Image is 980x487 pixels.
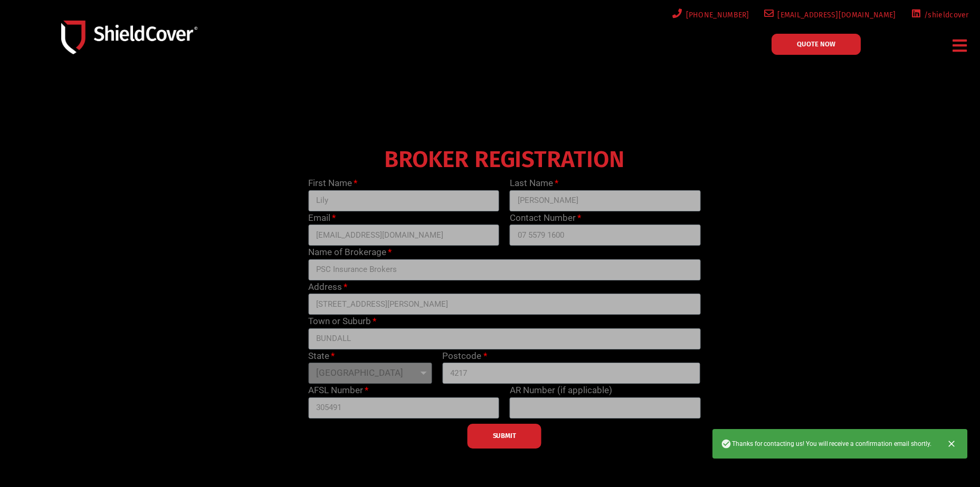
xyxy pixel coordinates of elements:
[442,349,487,363] label: Postcode
[308,177,357,190] label: First Name
[510,177,558,190] label: Last Name
[308,384,368,397] label: AFSL Number
[670,8,749,22] a: [PHONE_NUMBER]
[303,153,706,166] h4: BROKER REGISTRATION
[774,8,896,22] span: [EMAIL_ADDRESS][DOMAIN_NAME]
[510,211,581,225] label: Contact Number
[510,384,612,397] label: AR Number (if applicable)
[920,8,969,22] span: /shieldcover
[797,41,835,47] span: QUOTE NOW
[949,33,972,58] div: Menu Toggle
[308,211,336,225] label: Email
[308,246,392,259] label: Name of Brokerage
[61,21,197,54] img: Shield-Cover-Underwriting-Australia-logo-full
[940,432,963,455] button: Close
[909,8,969,22] a: /shieldcover
[772,34,861,55] a: QUOTE NOW
[721,439,931,449] span: Thanks for contacting us! You will receive a confirmation email shortly.
[308,349,335,363] label: State
[308,280,347,294] label: Address
[762,8,896,22] a: [EMAIL_ADDRESS][DOMAIN_NAME]
[682,8,749,22] span: [PHONE_NUMBER]
[308,315,376,328] label: Town or Suburb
